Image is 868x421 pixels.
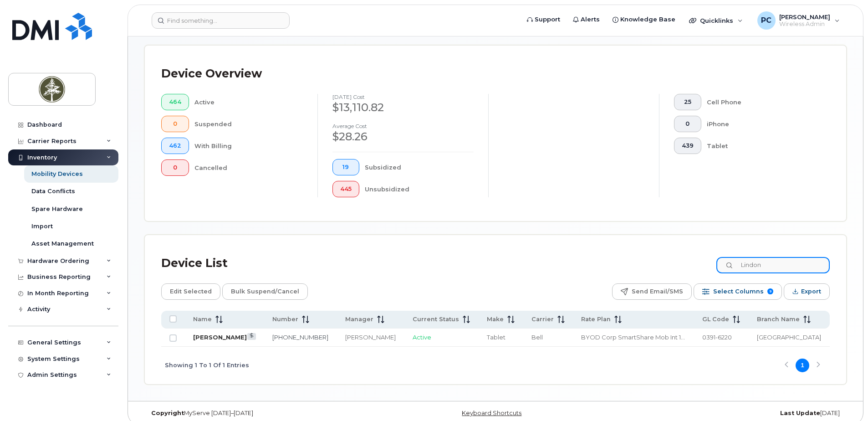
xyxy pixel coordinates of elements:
[581,15,600,24] span: Alerts
[161,138,189,154] button: 462
[169,98,181,106] span: 464
[194,116,303,132] div: Suspended
[222,283,308,300] button: Bulk Suspend/Cancel
[151,410,184,416] strong: Copyright
[757,334,821,341] span: [GEOGRAPHIC_DATA]
[161,159,189,176] button: 0
[413,334,431,341] span: Active
[345,333,396,342] div: [PERSON_NAME]
[581,334,685,341] span: BYOD Corp SmartShare Mob Int 10
[231,285,299,298] span: Bulk Suspend/Cancel
[487,315,504,323] span: Make
[796,359,809,372] button: Page 1
[487,334,505,341] span: Tablet
[779,13,830,21] span: [PERSON_NAME]
[674,138,701,154] button: 439
[345,315,373,323] span: Manager
[767,288,773,294] span: 9
[161,94,189,110] button: 464
[413,315,459,323] span: Current Status
[674,94,701,110] button: 25
[365,159,474,175] div: Subsidized
[801,285,821,298] span: Export
[535,15,560,24] span: Support
[682,120,694,128] span: 0
[707,138,816,154] div: Tablet
[632,285,683,298] span: Send Email/SMS
[152,12,290,29] input: Find something...
[161,62,262,86] div: Device Overview
[340,164,352,171] span: 19
[169,120,181,128] span: 0
[332,181,359,197] button: 445
[780,410,820,416] strong: Last Update
[365,181,474,197] div: Unsubsidized
[702,315,729,323] span: GL Code
[700,17,733,24] span: Quicklinks
[332,100,474,115] div: $13,110.82
[169,142,181,149] span: 462
[620,15,675,24] span: Knowledge Base
[581,315,611,323] span: Rate Plan
[757,315,800,323] span: Branch Name
[332,129,474,144] div: $28.26
[779,21,830,28] span: Wireless Admin
[683,11,749,30] div: Quicklinks
[531,334,543,341] span: Bell
[761,15,771,26] span: PC
[161,116,189,132] button: 0
[247,333,256,340] a: View Last Bill
[462,410,521,416] a: Keyboard Shortcuts
[340,185,352,193] span: 445
[682,98,694,106] span: 25
[694,283,782,300] button: Select Columns 9
[332,94,474,100] h4: [DATE] cost
[716,257,830,273] input: Search Device List ...
[194,94,303,110] div: Active
[521,10,567,29] a: Support
[612,283,692,300] button: Send Email/SMS
[713,285,764,298] span: Select Columns
[702,334,732,341] span: 0391-6220
[784,283,830,300] button: Export
[193,315,212,323] span: Name
[751,11,846,30] div: Paulina Cantos
[674,116,701,132] button: 0
[170,285,212,298] span: Edit Selected
[707,94,816,110] div: Cell Phone
[144,410,378,417] div: MyServe [DATE]–[DATE]
[194,138,303,154] div: With Billing
[193,334,247,341] a: [PERSON_NAME]
[682,142,694,149] span: 439
[332,159,359,175] button: 19
[567,10,606,29] a: Alerts
[165,359,249,372] span: Showing 1 To 1 Of 1 Entries
[531,315,554,323] span: Carrier
[161,283,220,300] button: Edit Selected
[161,252,228,275] div: Device List
[332,123,474,129] h4: Average cost
[606,10,682,29] a: Knowledge Base
[169,164,181,171] span: 0
[613,410,847,417] div: [DATE]
[272,334,328,341] a: [PHONE_NUMBER]
[272,315,298,323] span: Number
[707,116,816,132] div: iPhone
[194,159,303,176] div: Cancelled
